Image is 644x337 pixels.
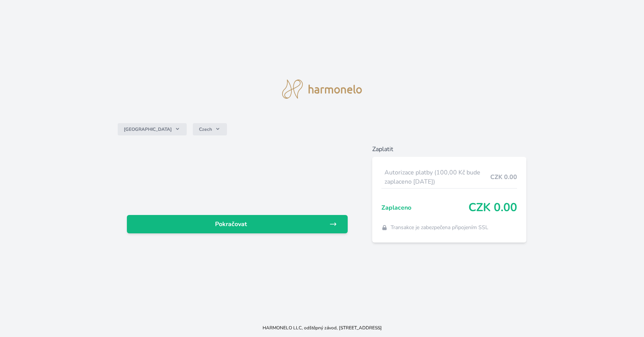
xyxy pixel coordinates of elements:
[193,123,227,135] button: Czech
[384,168,491,186] span: Autorizace platby (100,00 Kč bude zaplaceno [DATE])
[372,145,527,154] h6: Zaplatit
[118,123,187,135] button: [GEOGRAPHIC_DATA]
[381,203,469,212] span: Zaplaceno
[127,215,348,233] a: Pokračovat
[490,173,517,182] span: CZK 0.00
[282,80,362,99] img: logo.svg
[468,201,517,215] span: CZK 0.00
[199,126,212,132] span: Czech
[133,220,329,229] span: Pokračovat
[124,126,172,132] span: [GEOGRAPHIC_DATA]
[391,224,488,231] span: Transakce je zabezpečena připojením SSL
